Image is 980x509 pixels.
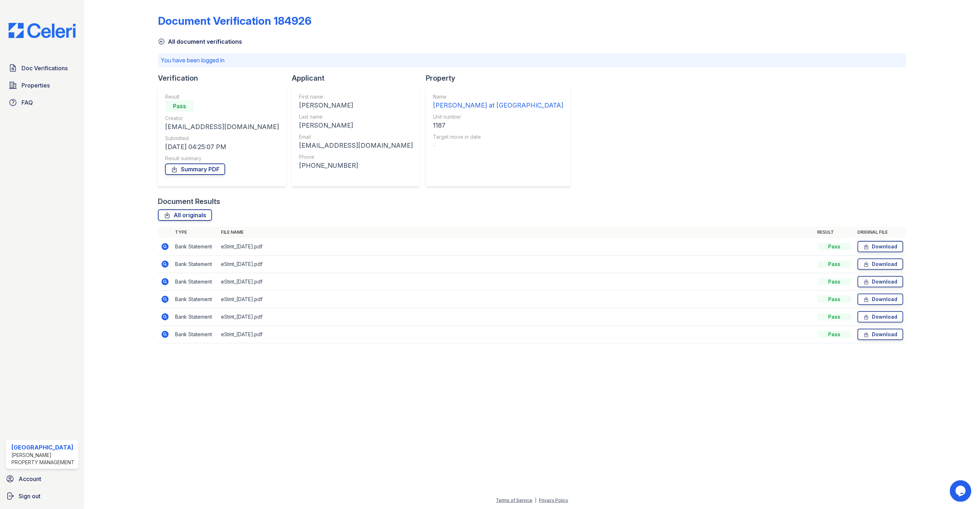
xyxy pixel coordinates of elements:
div: [PERSON_NAME] at [GEOGRAPHIC_DATA] [433,100,563,110]
div: Pass [817,313,852,320]
a: Sign out [3,489,81,503]
a: Summary PDF [165,163,225,175]
div: Result summary [165,155,279,162]
div: Pass [817,331,852,338]
div: Pass [817,296,852,303]
td: eStmt_[DATE].pdf [218,256,814,273]
a: Terms of Service [496,498,532,503]
div: Property [426,73,576,83]
th: Type [172,227,218,238]
a: Properties [6,78,78,92]
div: Result [165,93,279,100]
a: Privacy Policy [539,498,568,503]
div: First name [299,93,413,100]
td: Bank Statement [172,291,218,308]
a: Name [PERSON_NAME] at [GEOGRAPHIC_DATA] [433,93,563,110]
th: Original file [855,227,906,238]
div: Phone [299,153,413,161]
th: Result [815,227,855,238]
div: Creator [165,115,279,122]
div: Unit number [433,113,563,120]
div: Pass [817,261,852,268]
a: Download [858,294,903,305]
div: [EMAIL_ADDRESS][DOMAIN_NAME] [165,122,279,132]
span: Sign out [19,492,40,500]
div: Submitted [165,135,279,142]
div: [PHONE_NUMBER] [299,161,413,171]
span: Properties [21,81,50,90]
div: Document Verification 184926 [158,14,312,27]
div: Document Results [158,196,220,206]
div: 1187 [433,120,563,130]
div: Pass [817,278,852,285]
div: - [433,141,563,151]
a: Doc Verifications [6,61,78,75]
div: Email [299,133,413,141]
a: FAQ [6,95,78,110]
td: eStmt_[DATE].pdf [218,273,814,291]
a: Download [858,258,903,270]
td: eStmt_[DATE].pdf [218,308,814,326]
a: Download [858,311,903,323]
td: Bank Statement [172,308,218,326]
td: eStmt_[DATE].pdf [218,238,814,256]
a: Download [858,241,903,252]
td: Bank Statement [172,256,218,273]
a: All document verifications [158,37,242,46]
span: Account [19,475,41,483]
div: [EMAIL_ADDRESS][DOMAIN_NAME] [299,141,413,151]
iframe: chat widget [950,480,973,502]
a: All originals [158,209,212,221]
div: Target move in date [433,133,563,141]
a: Download [858,276,903,287]
div: | [535,498,536,503]
th: File name [218,227,814,238]
div: [PERSON_NAME] Property Management [11,452,76,466]
p: You have been logged in [161,56,903,65]
a: Account [3,472,81,486]
div: [PERSON_NAME] [299,120,413,130]
td: eStmt_[DATE].pdf [218,326,814,343]
a: Download [858,329,903,340]
span: FAQ [21,98,33,107]
td: Bank Statement [172,238,218,256]
div: Last name [299,113,413,120]
img: CE_Logo_Blue-a8612792a0a2168367f1c8372b55b34899dd931a85d93a1a3d3e32e68fde9ad4.png [3,23,81,38]
div: Pass [817,243,852,250]
div: Name [433,93,563,100]
span: Doc Verifications [21,64,68,72]
div: Verification [158,73,292,83]
td: Bank Statement [172,273,218,291]
div: Pass [165,100,194,112]
td: Bank Statement [172,326,218,343]
div: [DATE] 04:25:07 PM [165,142,279,152]
td: eStmt_[DATE].pdf [218,291,814,308]
div: [GEOGRAPHIC_DATA] [11,443,76,452]
div: [PERSON_NAME] [299,100,413,110]
div: Applicant [292,73,426,83]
